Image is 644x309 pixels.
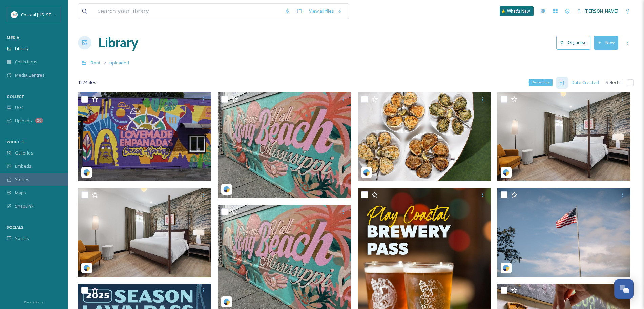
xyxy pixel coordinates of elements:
[497,92,630,181] img: playcoastalms_08132025_8b692015-b1e0-9616-8f02-90b8f5cfb997.jpg
[358,92,491,181] img: playcoastalms_08132025_8b692015-b1e0-9616-8f02-90b8f5cfb997.jpg
[568,76,602,89] div: Date Created
[15,150,33,156] span: Galleries
[15,190,26,196] span: Maps
[109,59,129,67] a: uploaded
[15,45,28,52] span: Library
[83,265,90,271] img: snapsea-logo.png
[524,76,549,89] div: Filters
[24,300,44,304] span: Privacy Policy
[15,176,29,183] span: Stories
[78,79,96,86] span: 1224 file s
[500,6,534,16] a: What's New
[91,59,101,67] a: Root
[306,4,345,18] a: View all files
[35,118,43,123] div: 20
[556,36,590,49] button: Organise
[15,59,37,65] span: Collections
[7,225,23,230] span: SOCIALS
[11,11,18,18] img: download%20%281%29.jpeg
[24,297,44,306] a: Privacy Policy
[98,33,138,53] a: Library
[91,60,101,66] span: Root
[94,4,281,19] input: Search your library
[7,139,25,144] span: WIDGETS
[614,279,634,299] button: Open Chat
[109,60,129,66] span: uploaded
[218,92,351,198] img: playcoastalms_08132025_c3c68d67-e0e5-e2aa-6ae4-f332fc6b3459.jpg
[21,11,60,18] span: Coastal [US_STATE]
[497,188,630,277] img: playcoastalms_08132025_e74aaee2-fab2-e52e-d024-30a070e26cba.jpg
[223,298,230,305] img: snapsea-logo.png
[15,235,29,242] span: Socials
[606,79,624,86] span: Select all
[574,4,622,18] a: [PERSON_NAME]
[585,8,618,14] span: [PERSON_NAME]
[15,163,32,169] span: Embeds
[594,36,618,49] button: New
[503,265,510,271] img: snapsea-logo.png
[223,186,230,193] img: snapsea-logo.png
[78,92,211,181] img: playcoastalms_08132025_c3c68d67-e0e5-e2aa-6ae4-f332fc6b3459.jpg
[503,169,510,176] img: snapsea-logo.png
[83,169,90,176] img: snapsea-logo.png
[78,188,211,277] img: playcoastalms_08132025_8b692015-b1e0-9616-8f02-90b8f5cfb997.jpg
[529,79,553,86] div: Descending
[15,118,32,124] span: Uploads
[363,169,370,176] img: snapsea-logo.png
[7,35,19,40] span: MEDIA
[15,72,45,78] span: Media Centres
[7,94,24,99] span: COLLECT
[15,104,24,111] span: UGC
[15,203,34,209] span: SnapLink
